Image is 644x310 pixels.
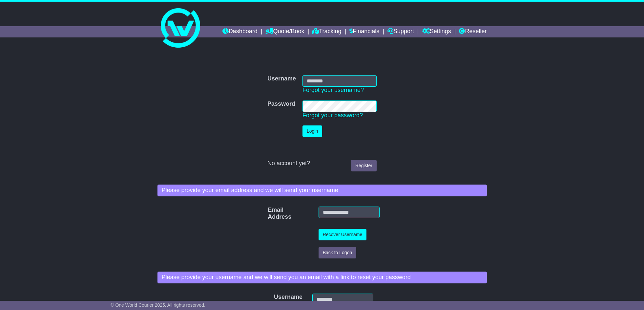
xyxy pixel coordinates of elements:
a: Register [351,160,377,171]
button: Back to Logon [319,247,357,258]
a: Forgot your password? [302,112,363,119]
a: Settings [422,26,451,37]
label: Username [271,294,280,301]
div: Please provide your username and we will send you an email with a link to reset your password [157,272,487,283]
label: Email Address [264,207,276,221]
div: Please provide your email address and we will send your username [157,185,487,196]
a: Tracking [312,26,341,37]
button: Recover Username [319,229,367,240]
a: Forgot your username? [302,87,364,93]
span: © One World Courier 2025. All rights reserved. [111,302,205,308]
a: Financials [349,26,379,37]
button: Login [302,125,322,137]
label: Password [267,100,295,108]
a: Dashboard [222,26,258,37]
div: No account yet? [267,160,377,167]
a: Support [387,26,414,37]
a: Reseller [459,26,487,37]
a: Quote/Book [265,26,304,37]
label: Username [267,75,296,82]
